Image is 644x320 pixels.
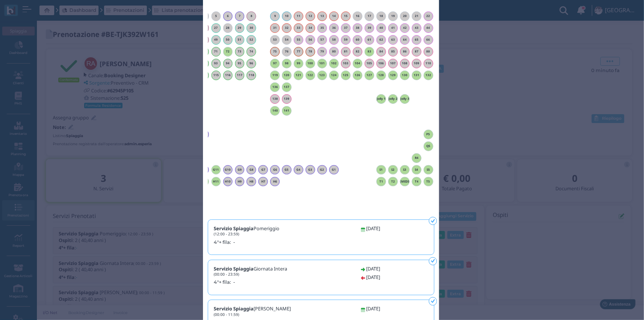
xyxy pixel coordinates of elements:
h6: 10 [282,14,292,18]
h6: 22 [424,14,433,18]
h6: 136 [270,85,280,89]
small: (00:00 - 11:59) [214,312,240,317]
h6: Q5 [424,144,433,148]
h6: [MEDICAL_DATA] [400,180,410,183]
h5: [DATE] [366,306,380,311]
h6: 80 [329,50,339,53]
h6: 71 [211,50,221,53]
h6: 96 [247,62,256,65]
h6: 8 [247,14,256,18]
h6: 84 [376,50,386,53]
h6: 102 [329,62,339,65]
h6: G7 [258,168,268,171]
small: (00:00 - 23:59) [214,272,240,277]
h6: 7 [235,14,245,18]
h6: 139 [282,97,292,101]
h6: 39 [365,26,374,30]
h6: 29 [235,26,245,30]
h6: 28 [223,26,233,30]
h6: G11 [211,168,221,171]
h6: 35 [317,26,327,30]
h6: 110 [424,62,433,65]
h6: 127 [365,74,374,77]
h6: 87 [412,50,421,53]
h6: 56 [306,38,315,41]
h6: 115 [211,74,221,77]
h6: 106 [376,62,386,65]
h6: 130 [400,74,410,77]
b: Servizio Spiaggia [214,305,254,312]
h6: 5 [211,14,221,18]
h6: G1 [329,168,339,171]
h6: 62 [376,38,386,41]
h6: 16 [353,14,362,18]
h6: 11 [294,14,303,18]
h6: 30 [247,26,256,30]
h6: 20 [400,14,410,18]
h6: 100 [306,62,315,65]
h6: 52 [247,38,256,41]
h6: 33 [294,26,303,30]
h6: P5 [424,133,433,136]
h6: 54 [282,38,292,41]
h6: 31 [270,26,280,30]
h6: H7 [258,180,268,183]
b: Servizio Spiaggia [214,225,254,232]
h6: 101 [317,62,327,65]
h5: [DATE] [366,226,380,231]
h6: 65 [412,38,421,41]
h6: 122 [306,74,315,77]
h6: 53 [270,38,280,41]
h6: 63 [388,38,398,41]
h6: 105 [365,62,374,65]
h6: 107 [388,62,398,65]
h6: 38 [353,26,362,30]
h6: R4 [412,156,421,160]
h5: Pomeriggio [214,226,280,236]
h6: G3 [306,168,315,171]
h6: Jolly 1 [376,97,386,101]
h6: 51 [235,38,245,41]
h6: G10 [223,168,233,171]
h6: 118 [247,74,256,77]
h6: T1 [376,180,386,183]
h6: 128 [376,74,386,77]
h6: 125 [341,74,351,77]
h6: 50 [223,38,233,41]
h6: S1 [376,168,386,171]
h6: 93 [211,62,221,65]
h6: 124 [329,74,339,77]
h6: 13 [317,14,327,18]
h6: 77 [294,50,303,53]
small: (12:00 - 23:59) [214,231,240,236]
h6: G6 [270,168,280,171]
h6: S5 [424,168,433,171]
h6: 60 [353,38,362,41]
h6: G9 [235,168,245,171]
h6: H11 [211,180,221,183]
h6: 55 [294,38,303,41]
span: Assistenza [22,6,49,11]
h6: 14 [329,14,339,18]
h6: 58 [329,38,339,41]
h6: Jolly 2 [388,97,398,101]
h6: H10 [223,180,233,183]
h6: 19 [388,14,398,18]
h6: H8 [247,180,256,183]
h6: 85 [388,50,398,53]
h6: 66 [424,38,433,41]
label: 4°+ fila: - [214,239,352,246]
h6: 17 [365,14,374,18]
h6: 140 [270,109,280,112]
h6: 120 [282,74,292,77]
h6: 72 [223,50,233,53]
h6: T2 [388,180,398,183]
h6: 9 [270,14,280,18]
h6: 81 [341,50,351,53]
h6: 41 [388,26,398,30]
h6: 76 [282,50,292,53]
h6: 131 [412,74,421,77]
h6: 126 [353,74,362,77]
h6: 49 [211,38,221,41]
h6: 95 [235,62,245,65]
